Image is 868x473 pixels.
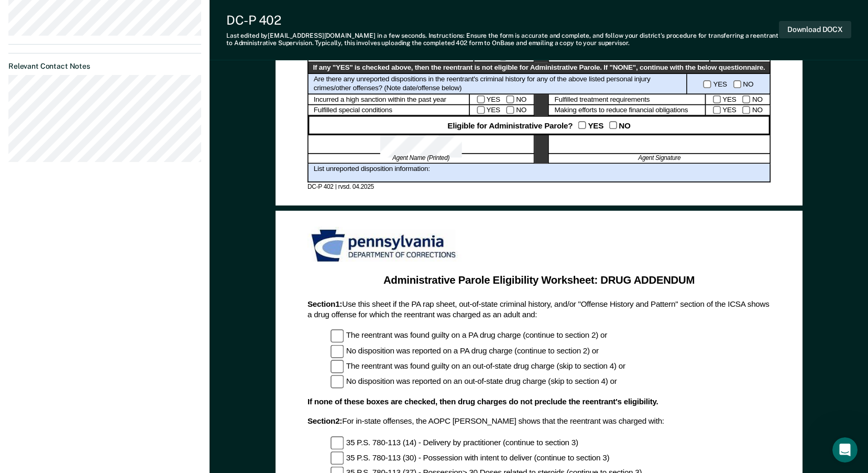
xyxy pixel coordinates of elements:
[469,94,534,105] div: YES NO
[331,359,771,373] div: The reentrant was found guilty on an out-of-state drug charge (skip to section 4) or
[307,73,687,94] div: Are there any unreported dispositions in the reentrant's criminal history for any of the above li...
[307,227,463,266] img: PDOC Logo
[307,94,469,105] div: Incurred a high sanction within the past year
[706,105,771,116] div: YES NO
[307,417,342,426] b: Section 2 :
[315,273,763,287] div: Administrative Parole Eligibility Worksheet: DRUG ADDENDUM
[307,397,771,407] div: If none of these boxes are checked, then drug charges do not preclude the reentrant's eligibility.
[307,299,771,320] div: Use this sheet if the PA rap sheet, out-of-state criminal history, and/or "Offense History and Pa...
[331,451,771,465] div: 35 P.S. 780-113 (30) - Possession with intent to deliver (continue to section 3)
[548,94,706,105] div: Fulfilled treatment requirements
[548,105,706,116] div: Making efforts to reduce financial obligations
[779,21,851,38] button: Download DOCX
[307,182,771,190] div: DC-P 402 | rvsd. 04.2025
[469,105,534,116] div: YES NO
[377,32,425,39] span: in a few seconds
[307,164,771,182] div: List unreported disposition information:
[307,299,342,308] b: Section 1 :
[548,154,770,164] div: Agent Signature
[307,62,771,73] div: If any "YES" is checked above, then the reentrant is not eligible for Administrative Parole. If "...
[8,62,201,71] dt: Relevant Contact Notes
[226,13,779,28] div: DC-P 402
[331,436,771,449] div: 35 P.S. 780-113 (14) - Delivery by practitioner (continue to section 3)
[314,52,442,62] label: Named in a PFA Order (or history of PFAs)
[331,375,771,389] div: No disposition was reported on an out-of-state drug charge (skip to section 4) or
[331,329,771,342] div: The reentrant was found guilty on a PA drug charge (continue to section 2) or
[307,105,469,116] div: Fulfilled special conditions
[554,42,704,60] label: Maximum Supervision Level within the past 12 months
[307,417,771,427] div: For in-state offenses, the AOPC [PERSON_NAME] shows that the reentrant was charged with:
[832,437,858,463] iframe: Intercom live chat
[706,94,771,105] div: YES NO
[307,154,534,164] div: Agent Name (Printed)
[687,73,771,94] div: YES NO
[307,116,771,135] div: Eligible for Administrative Parole? YES NO
[226,32,779,47] div: Last edited by [EMAIL_ADDRESS][DOMAIN_NAME] . Instructions: Ensure the form is accurate and compl...
[331,344,771,358] div: No disposition was reported on a PA drug charge (continue to section 2) or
